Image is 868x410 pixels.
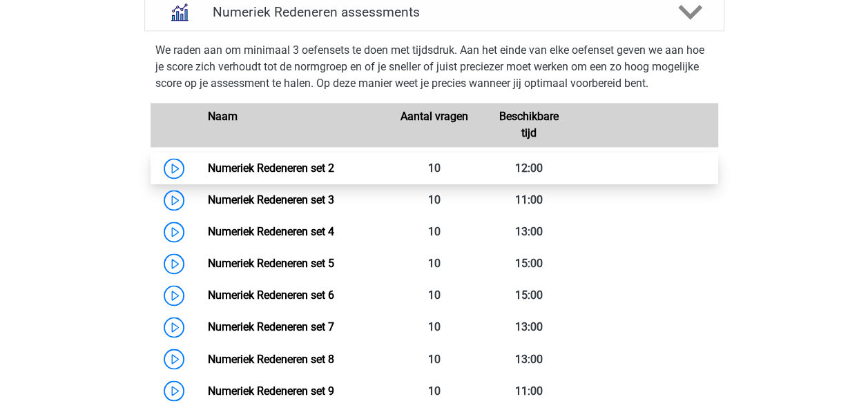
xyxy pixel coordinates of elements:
[208,257,334,270] a: Numeriek Redeneren set 5
[481,108,576,141] div: Beschikbare tijd
[387,108,481,141] div: Aantal vragen
[208,193,334,206] a: Numeriek Redeneren set 3
[197,108,387,141] div: Naam
[155,42,713,92] p: We raden aan om minimaal 3 oefensets te doen met tijdsdruk. Aan het einde van elke oefenset geven...
[208,352,334,365] a: Numeriek Redeneren set 8
[208,320,334,333] a: Numeriek Redeneren set 7
[208,384,334,397] a: Numeriek Redeneren set 9
[213,4,656,20] h4: Numeriek Redeneren assessments
[208,162,334,175] a: Numeriek Redeneren set 2
[208,225,334,238] a: Numeriek Redeneren set 4
[208,289,334,302] a: Numeriek Redeneren set 6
